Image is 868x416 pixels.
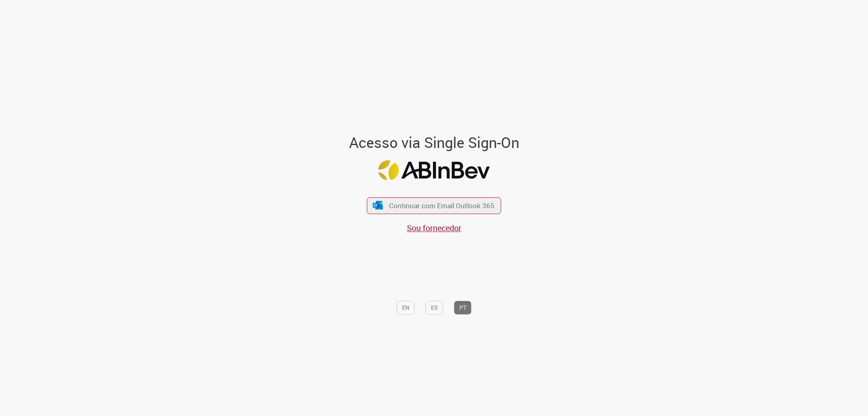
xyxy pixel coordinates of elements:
button: PT [454,301,472,315]
img: Logo ABInBev [378,161,490,180]
a: Sou fornecedor [407,222,461,233]
button: ES [426,301,443,315]
img: ícone Azure/Microsoft 360 [372,201,383,209]
button: ícone Azure/Microsoft 360 Continuar com Email Outlook 365 [367,197,501,214]
h1: Acesso via Single Sign-On [321,134,547,151]
button: EN [397,301,415,315]
span: Continuar com Email Outlook 365 [389,201,494,210]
